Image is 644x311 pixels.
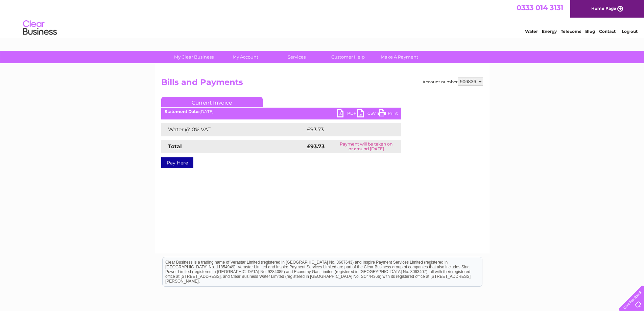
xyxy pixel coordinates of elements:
a: Contact [599,29,616,34]
td: Payment will be taken on or around [DATE] [331,140,401,153]
a: Log out [622,29,638,34]
a: Current Invoice [161,97,263,107]
a: Telecoms [561,29,581,34]
a: Services [269,51,325,63]
a: My Clear Business [166,51,222,63]
a: My Account [217,51,273,63]
strong: £93.73 [307,143,325,150]
a: 0333 014 3131 [517,3,563,12]
td: Water @ 0% VAT [161,123,305,136]
a: Water [525,29,538,34]
a: PDF [337,109,357,119]
strong: Total [168,143,182,150]
a: Make A Payment [372,51,427,63]
div: Account number [423,77,483,86]
a: Customer Help [320,51,376,63]
b: Statement Date: [165,109,199,114]
a: CSV [357,109,378,119]
a: Blog [585,29,595,34]
div: Clear Business is a trading name of Verastar Limited (registered in [GEOGRAPHIC_DATA] No. 3667643... [163,4,482,33]
img: logo.png [23,18,57,38]
a: Pay Here [161,157,193,168]
td: £93.73 [305,123,387,136]
h2: Bills and Payments [161,77,483,90]
a: Print [378,109,398,119]
div: [DATE] [161,109,401,114]
a: Energy [542,29,557,34]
